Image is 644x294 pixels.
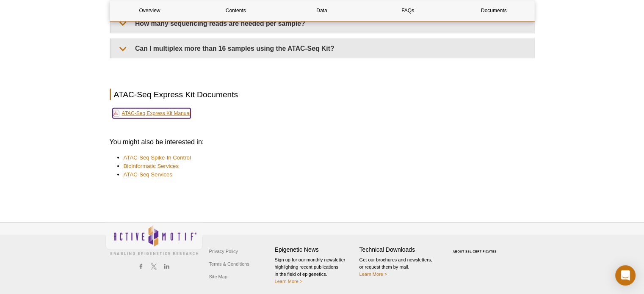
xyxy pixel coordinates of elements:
a: ABOUT SSL CERTIFICATES [453,250,497,253]
a: Terms & Conditions [207,258,252,270]
a: FAQs [368,0,448,21]
h3: You might also be interested in: [110,137,535,147]
a: Learn More > [275,279,303,284]
h4: Epigenetic News [275,246,355,253]
img: Active Motif, [105,223,203,257]
a: Site Map [207,270,229,283]
a: Privacy Policy [207,245,240,258]
summary: Can I multiplex more than 16 samples using the ATAC-Seq Kit? [111,39,534,58]
p: Get our brochures and newsletters, or request them by mail. [359,256,440,278]
a: Learn More > [359,272,387,277]
a: Overview [110,0,190,21]
h2: ATAC-Seq Express Kit Documents [110,89,535,100]
a: ATAC-Seq Services [124,170,172,179]
table: Click to Verify - This site chose Symantec SSL for secure e-commerce and confidential communicati... [444,238,508,256]
summary: How many sequencing reads are needed per sample? [111,14,534,33]
a: Data [282,0,362,21]
a: Bioinformatic Services [124,162,179,170]
p: Sign up for our monthly newsletter highlighting recent publications in the field of epigenetics. [275,256,355,285]
a: Contents [196,0,276,21]
a: Documents [454,0,533,21]
a: ATAC-Seq Spike-In Control [124,154,191,162]
h4: Technical Downloads [359,246,440,253]
div: Open Intercom Messenger [615,265,636,286]
a: ATAC-Seq Express Kit Manual [113,108,191,118]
